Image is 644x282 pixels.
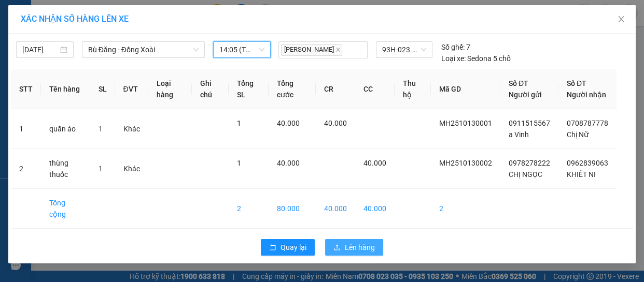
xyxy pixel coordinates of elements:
span: a Vinh [509,130,529,139]
span: Người gửi [509,91,542,99]
td: 2 [431,189,500,229]
span: 40.000 [363,159,386,167]
button: rollbackQuay lại [261,239,315,256]
th: Tên hàng [41,69,90,109]
button: uploadLên hàng [325,239,383,256]
span: MH2510130001 [439,119,492,127]
span: KHIẾT NI [567,170,596,179]
span: 40.000 [324,119,347,127]
span: 0978278222 [509,159,550,167]
span: MH2510130002 [439,159,492,167]
div: 7 [441,41,470,53]
span: 0708787778 [567,119,608,127]
span: Lên hàng [345,242,375,253]
td: 40.000 [316,189,355,229]
td: thùng thuốc [41,149,90,189]
span: 1 [99,165,103,173]
td: 80.000 [269,189,316,229]
span: upload [333,244,341,252]
span: CHỊ NGỌC [509,170,542,179]
th: Tổng cước [269,69,316,109]
span: Số ghế: [441,41,464,53]
span: 1 [237,159,241,167]
span: Quay lại [281,242,306,253]
span: 40.000 [277,119,300,127]
td: Khác [115,149,148,189]
th: Loại hàng [148,69,192,109]
span: 93H-023.04 [382,42,426,57]
td: 1 [11,109,41,149]
th: Mã GD [431,69,500,109]
span: 0962839063 [567,159,608,167]
span: Bù Đăng - Đồng Xoài [88,42,199,57]
td: Tổng cộng [41,189,90,229]
th: Tổng SL [229,69,268,109]
span: 40.000 [277,159,300,167]
span: Người nhận [567,91,606,99]
div: Sedona 5 chỗ [441,53,510,64]
span: close [617,15,625,23]
th: CR [316,69,355,109]
span: 0911515567 [509,119,550,127]
td: Khác [115,109,148,149]
span: 1 [99,125,103,133]
span: rollback [269,244,276,252]
span: Số ĐT [567,79,586,87]
input: 13/10/2025 [22,44,58,55]
button: Close [607,5,636,34]
td: 2 [11,149,41,189]
th: STT [11,69,41,109]
td: 40.000 [355,189,395,229]
th: Thu hộ [395,69,431,109]
th: SL [90,69,115,109]
span: [PERSON_NAME] [281,44,342,56]
span: Loại xe: [441,53,465,64]
span: 1 [237,119,241,127]
span: Chị Nữ [567,130,589,139]
span: down [193,47,199,53]
th: CC [355,69,395,109]
th: Ghi chú [192,69,229,109]
span: close [335,47,341,52]
span: Số ĐT [509,79,528,87]
span: XÁC NHẬN SỐ HÀNG LÊN XE [21,14,129,24]
th: ĐVT [115,69,148,109]
span: 14:05 (TC) - 93H-023.04 [219,42,264,57]
td: quần áo [41,109,90,149]
td: 2 [229,189,268,229]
